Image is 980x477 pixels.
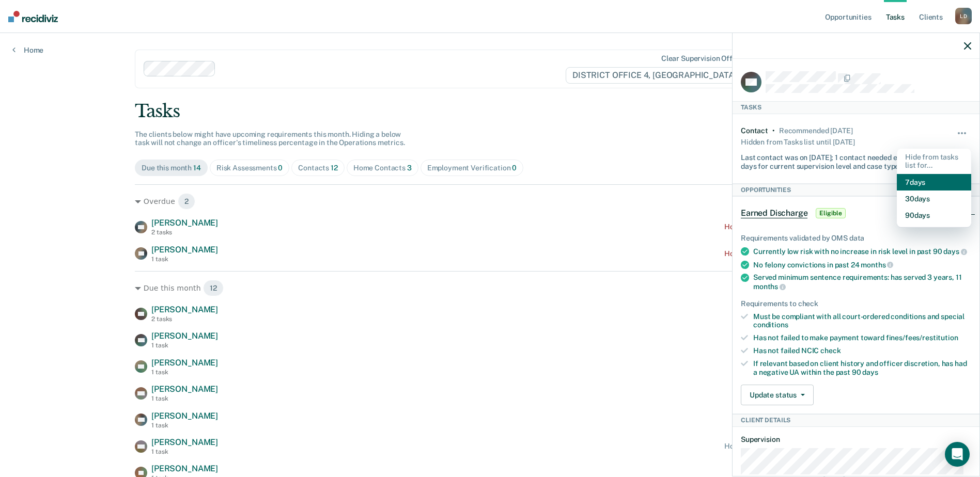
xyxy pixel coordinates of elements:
span: [PERSON_NAME] [151,331,218,341]
div: 1 task [151,256,218,263]
span: [PERSON_NAME] [151,358,218,368]
div: Served minimum sentence requirements: has served 3 years, 11 [753,273,971,291]
div: Requirements validated by OMS data [741,234,971,243]
span: days [943,247,967,256]
div: 1 task [151,395,218,402]
div: Client Details [733,414,979,426]
div: Due this month [135,280,845,296]
div: Due this month [142,164,201,172]
div: Last contact was on [DATE]; 1 contact needed every 30 days for current supervision level and case... [741,149,933,171]
span: [PERSON_NAME] [151,218,218,228]
button: Update status [741,385,814,405]
span: months [861,261,893,269]
div: Clear supervision officers [661,54,749,63]
div: Currently low risk with no increase in risk level in past 90 [753,247,971,256]
span: 0 [278,164,283,172]
span: 14 [193,164,201,172]
span: Eligible [816,208,845,218]
div: Risk Assessments [216,164,283,172]
span: [PERSON_NAME] [151,245,218,255]
span: [PERSON_NAME] [151,464,218,473]
span: Earned Discharge [741,208,807,218]
span: [PERSON_NAME] [151,437,218,447]
div: 1 task [151,422,218,429]
div: Must be compliant with all court-ordered conditions and special [753,312,971,330]
div: 1 task [151,369,218,376]
div: L D [955,8,972,24]
a: Home [12,45,43,55]
div: Hide from tasks list for... [897,149,971,174]
div: Hidden from Tasks list until [DATE] [741,135,855,149]
div: Tasks [135,101,845,122]
div: Open Intercom Messenger [945,442,970,467]
div: Earned DischargeEligible [733,197,979,230]
div: Overdue [135,193,845,210]
span: check [820,346,841,355]
span: days [862,368,878,376]
div: Employment Verification [427,164,517,172]
dt: Supervision [741,435,971,444]
div: Contacts [298,164,338,172]
span: fines/fees/restitution [886,333,958,342]
span: 3 [407,164,412,172]
span: [PERSON_NAME] [151,305,218,314]
span: 12 [331,164,338,172]
div: Has not failed NCIC [753,346,971,355]
img: Recidiviz [8,11,58,22]
span: 2 [178,193,195,210]
button: 90 days [897,207,971,224]
div: 2 tasks [151,315,218,323]
span: [PERSON_NAME] [151,411,218,421]
div: 1 task [151,448,218,455]
span: 0 [512,164,517,172]
div: • [772,126,775,135]
span: DISTRICT OFFICE 4, [GEOGRAPHIC_DATA] [566,67,751,84]
span: conditions [753,321,788,329]
div: Tasks [733,101,979,114]
span: [PERSON_NAME] [151,384,218,394]
button: 30 days [897,190,971,207]
div: Home contact recommended [DATE] [724,249,845,258]
div: No felony convictions in past 24 [753,260,971,269]
div: Contact [741,126,768,135]
div: Requirements to check [741,299,971,308]
div: 1 task [151,342,218,349]
div: Home contact recommended [DATE] [724,222,845,231]
div: Home contact recommended [DATE] [724,442,845,451]
div: Opportunities [733,184,979,196]
div: Has not failed to make payment toward [753,333,971,342]
div: Home Contacts [353,164,412,172]
button: 7 days [897,174,971,190]
span: 12 [203,280,224,296]
span: The clients below might have upcoming requirements this month. Hiding a below task will not chang... [135,130,405,147]
span: months [753,282,786,291]
div: 2 tasks [151,229,218,236]
div: If relevant based on client history and officer discretion, has had a negative UA within the past 90 [753,359,971,377]
div: Recommended in 3 days [779,126,852,135]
